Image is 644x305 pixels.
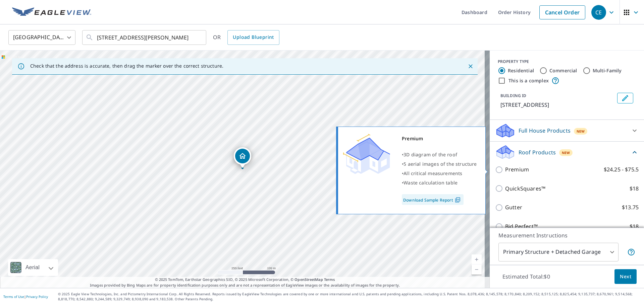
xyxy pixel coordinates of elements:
label: Commercial [549,67,577,74]
p: Estimated Total: $0 [497,269,555,284]
p: Premium [505,165,529,174]
p: $13.75 [622,203,639,212]
p: Full House Products [519,127,571,135]
a: Cancel Order [539,5,585,19]
label: This is a complex [508,77,549,84]
span: Your report will include the primary structure and a detached garage if one exists. [627,248,635,256]
div: • [402,178,477,187]
div: Roof ProductsNew [495,144,639,160]
div: Full House ProductsNew [495,123,639,139]
a: OpenStreetMap [294,277,323,282]
button: Next [614,269,637,284]
p: | [3,295,48,299]
div: • [402,169,477,178]
div: Primary Structure + Detached Garage [498,243,619,261]
img: Premium [343,134,390,174]
p: Roof Products [519,148,556,156]
span: 3D diagram of the roof [404,151,457,158]
div: Aerial [23,259,42,276]
span: All critical measurements [404,170,462,176]
a: Current Level 17, Zoom In [472,254,482,264]
span: 5 aerial images of the structure [404,161,477,167]
a: Terms of Use [3,294,24,299]
button: Close [466,62,475,71]
a: Current Level 17, Zoom Out [472,264,482,275]
span: Waste calculation table [404,179,458,186]
span: Next [620,273,631,281]
p: Bid Perfect™ [505,222,538,231]
p: [STREET_ADDRESS] [500,101,614,109]
a: Privacy Policy [26,294,48,299]
p: © 2025 Eagle View Technologies, Inc. and Pictometry International Corp. All Rights Reserved. Repo... [58,292,641,302]
p: Check that the address is accurate, then drag the marker over the correct structure. [30,63,223,69]
div: Aerial [8,259,58,276]
label: Residential [508,67,534,74]
label: Multi-Family [593,67,622,74]
p: $18 [630,184,639,193]
p: $18 [630,222,639,231]
span: Upload Blueprint [233,33,274,42]
p: QuickSquares™ [505,184,545,193]
img: Pdf Icon [453,197,462,203]
a: Download Sample Report [402,194,464,205]
div: • [402,159,477,169]
input: Search by address or latitude-longitude [97,28,193,47]
p: BUILDING ID [500,93,526,98]
div: • [402,150,477,159]
span: New [577,129,585,134]
div: PROPERTY TYPE [498,59,636,65]
p: Gutter [505,203,522,212]
img: EV Logo [12,7,91,17]
div: Premium [402,134,477,143]
div: CE [591,5,606,20]
div: [GEOGRAPHIC_DATA] [8,28,75,47]
span: New [562,150,570,155]
p: Measurement Instructions [498,231,635,239]
a: Upload Blueprint [227,30,279,45]
a: Terms [324,277,335,282]
button: Edit building 1 [617,93,633,103]
span: © 2025 TomTom, Earthstar Geographics SIO, © 2025 Microsoft Corporation, © [155,277,335,283]
div: OR [213,30,279,45]
div: Dropped pin, building 1, Residential property, 2406 Deep Lake Dr Kingwood, TX 77345 [234,147,251,168]
p: $24.25 - $75.5 [604,165,639,174]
